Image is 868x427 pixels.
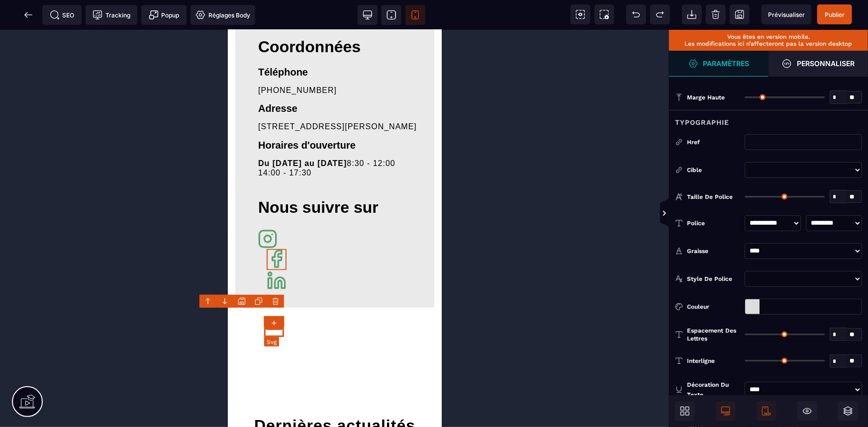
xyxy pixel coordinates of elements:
div: Décoration du texte [687,380,740,400]
b: Du [DATE] au [DATE] [30,129,119,138]
div: Style de police [687,274,740,284]
span: Publier [825,11,845,18]
p: Les modifications ici n’affecteront pas la version desktop [674,40,863,47]
span: Voir tablette [382,5,401,25]
div: Graisse [687,246,740,256]
span: Ouvrir le gestionnaire de styles [769,51,868,77]
span: Interligne [687,357,715,365]
div: Nous suivre sur [15,168,199,187]
div: [PHONE_NUMBER] [30,56,199,65]
span: Voir mobile [405,5,425,25]
span: Enregistrer le contenu [817,4,852,24]
span: Ouvrir les blocs [675,401,695,421]
span: Prévisualiser [768,11,805,18]
span: Réglages Body [195,10,250,20]
h1: Dernières actualités [15,382,199,411]
span: Ouvrir les calques [838,401,858,421]
span: Code de suivi [86,5,137,25]
span: Afficher le desktop [716,401,736,421]
div: Coordonnées [30,7,199,26]
span: Marge haute [687,93,725,101]
span: Enregistrer [730,4,750,24]
div: Couleur [687,302,740,312]
span: Nettoyage [706,4,726,24]
span: Rétablir [650,4,670,24]
div: Typographie [669,110,868,128]
div: [STREET_ADDRESS][PERSON_NAME] [30,92,199,101]
span: Voir les composants [571,4,590,24]
div: 8:30 - 12:00 14:00 - 17:30 [30,129,199,148]
span: Voir bureau [358,5,378,25]
div: Téléphone [30,36,199,48]
span: Défaire [626,4,646,24]
p: Vous êtes en version mobile. [674,33,863,40]
span: Espacement des lettres [687,327,740,342]
span: Afficher le mobile [757,401,776,421]
strong: Paramètres [703,60,750,67]
span: Taille de police [687,193,733,201]
span: Retour [18,5,38,25]
span: Afficher les vues [669,199,679,229]
div: Cible [675,165,740,175]
span: Masquer le bloc [797,401,817,421]
div: Police [687,218,740,228]
span: Métadata SEO [42,5,82,25]
div: Href [675,137,740,147]
strong: Personnaliser [797,60,855,67]
span: Capture d'écran [594,4,614,24]
span: Ouvrir le gestionnaire de styles [669,51,769,77]
span: Tracking [93,10,130,20]
span: Créer une alerte modale [141,5,187,25]
div: Horaires d'ouverture [30,109,199,121]
span: SEO [50,10,75,20]
span: Importer [682,4,702,24]
span: Aperçu [762,4,811,24]
span: Popup [149,10,180,20]
span: Favicon [191,5,255,25]
div: Adresse [30,73,199,85]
